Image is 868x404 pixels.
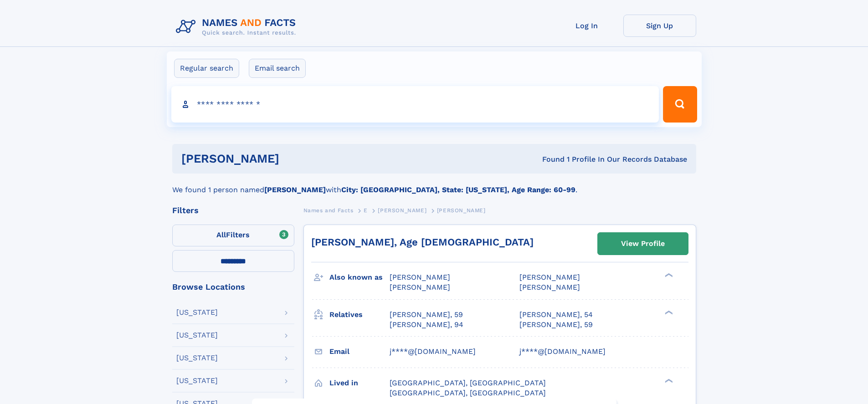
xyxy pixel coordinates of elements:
[621,233,665,254] div: View Profile
[329,307,390,322] h3: Relatives
[172,15,303,39] img: Logo Names and Facts
[390,273,450,281] span: [PERSON_NAME]
[264,185,326,194] b: [PERSON_NAME]
[176,332,218,339] div: [US_STATE]
[303,205,354,216] a: Names and Facts
[663,378,673,384] div: ❯
[598,233,688,255] a: View Profile
[174,59,239,78] label: Regular search
[364,207,368,214] span: E
[663,309,673,315] div: ❯
[216,230,226,239] span: All
[176,377,218,384] div: [US_STATE]
[341,185,575,194] b: City: [GEOGRAPHIC_DATA], State: [US_STATE], Age Range: 60-99
[663,272,673,278] div: ❯
[378,205,426,216] a: [PERSON_NAME]
[172,206,294,215] div: Filters
[519,283,580,291] span: [PERSON_NAME]
[249,59,306,78] label: Email search
[176,309,218,316] div: [US_STATE]
[390,389,546,397] span: [GEOGRAPHIC_DATA], [GEOGRAPHIC_DATA]
[329,270,390,285] h3: Also known as
[623,15,696,37] a: Sign Up
[172,283,294,291] div: Browse Locations
[378,207,426,214] span: [PERSON_NAME]
[171,86,659,123] input: search input
[519,273,580,281] span: [PERSON_NAME]
[550,15,623,37] a: Log In
[364,205,368,216] a: E
[390,320,463,330] a: [PERSON_NAME], 94
[390,283,450,291] span: [PERSON_NAME]
[329,375,390,391] h3: Lived in
[390,378,546,387] span: [GEOGRAPHIC_DATA], [GEOGRAPHIC_DATA]
[329,344,390,359] h3: Email
[181,153,411,164] h1: [PERSON_NAME]
[663,86,697,123] button: Search Button
[411,154,687,164] div: Found 1 Profile In Our Records Database
[172,225,294,246] label: Filters
[437,207,486,214] span: [PERSON_NAME]
[519,320,593,330] a: [PERSON_NAME], 59
[172,174,696,195] div: We found 1 person named with .
[176,354,218,362] div: [US_STATE]
[390,310,463,320] a: [PERSON_NAME], 59
[519,310,593,320] a: [PERSON_NAME], 54
[311,236,534,248] a: [PERSON_NAME], Age [DEMOGRAPHIC_DATA]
